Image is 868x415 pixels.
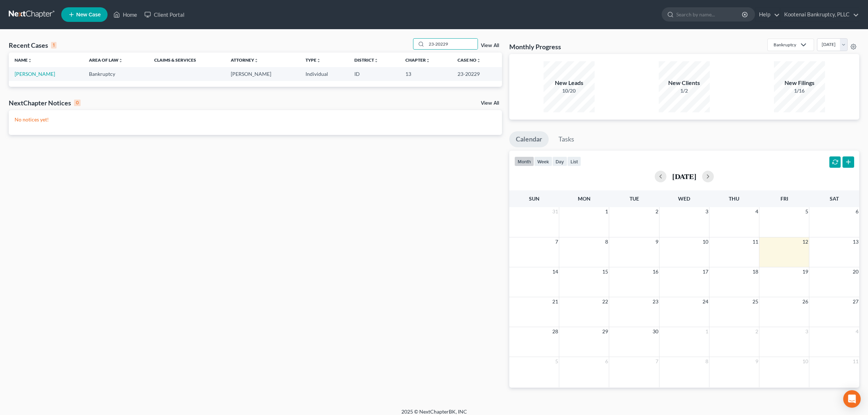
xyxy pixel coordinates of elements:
[672,172,696,180] h2: [DATE]
[602,327,609,336] span: 29
[552,131,581,147] a: Tasks
[652,267,659,276] span: 16
[604,207,609,216] span: 1
[752,237,759,246] span: 11
[659,79,710,87] div: New Clients
[702,237,709,246] span: 10
[567,156,581,166] button: list
[774,42,796,48] div: Bankruptcy
[802,267,809,276] span: 19
[852,237,859,246] span: 13
[655,237,659,246] span: 9
[89,57,123,63] a: Area of Lawunfold_more
[552,297,559,306] span: 21
[752,267,759,276] span: 18
[427,39,478,49] input: Search by name...
[830,195,839,202] span: Sat
[781,8,859,21] a: Kootenai Bankruptcy, PLLC
[852,297,859,306] span: 27
[552,207,559,216] span: 31
[604,237,609,246] span: 8
[774,87,825,94] div: 1/16
[374,58,378,63] i: unfold_more
[110,8,141,21] a: Home
[805,327,809,336] span: 3
[28,58,32,63] i: unfold_more
[15,116,496,123] p: No notices yet!
[481,101,499,106] a: View All
[554,237,559,246] span: 7
[802,357,809,366] span: 10
[659,87,710,94] div: 1/2
[354,57,378,63] a: Districtunfold_more
[802,297,809,306] span: 26
[655,207,659,216] span: 2
[405,57,430,63] a: Chapterunfold_more
[552,267,559,276] span: 14
[805,207,809,216] span: 5
[755,327,759,336] span: 2
[225,67,299,81] td: [PERSON_NAME]
[544,79,595,87] div: New Leads
[602,297,609,306] span: 22
[9,41,57,50] div: Recent Cases
[678,195,690,202] span: Wed
[514,156,534,166] button: month
[755,207,759,216] span: 4
[481,43,499,48] a: View All
[602,267,609,276] span: 15
[300,67,349,81] td: Individual
[705,327,709,336] span: 1
[76,12,101,18] span: New Case
[755,8,780,21] a: Help
[705,357,709,366] span: 8
[509,42,561,51] h3: Monthly Progress
[544,87,595,94] div: 10/20
[802,237,809,246] span: 12
[855,327,859,336] span: 4
[254,58,258,63] i: unfold_more
[9,98,81,107] div: NextChapter Notices
[755,357,759,366] span: 9
[148,53,225,67] th: Claims & Services
[655,357,659,366] span: 7
[15,57,32,63] a: Nameunfold_more
[316,58,321,63] i: unfold_more
[15,71,55,77] a: [PERSON_NAME]
[729,195,739,202] span: Thu
[51,42,57,49] div: 1
[509,131,549,147] a: Calendar
[231,57,258,63] a: Attorneyunfold_more
[426,58,430,63] i: unfold_more
[774,79,825,87] div: New Filings
[305,57,321,63] a: Typeunfold_more
[552,156,567,166] button: day
[604,357,609,366] span: 6
[852,357,859,366] span: 11
[83,67,148,81] td: Bankruptcy
[552,327,559,336] span: 28
[630,195,639,202] span: Tue
[349,67,400,81] td: ID
[578,195,591,202] span: Mon
[781,195,788,202] span: Fri
[400,67,452,81] td: 13
[458,57,481,63] a: Case Nounfold_more
[141,8,188,21] a: Client Portal
[476,58,481,63] i: unfold_more
[705,207,709,216] span: 3
[554,357,559,366] span: 5
[452,67,502,81] td: 23-20229
[702,297,709,306] span: 24
[534,156,552,166] button: week
[652,297,659,306] span: 23
[855,207,859,216] span: 6
[702,267,709,276] span: 17
[529,195,540,202] span: Sun
[118,58,123,63] i: unfold_more
[752,297,759,306] span: 25
[852,267,859,276] span: 20
[843,390,861,408] div: Open Intercom Messenger
[676,8,743,21] input: Search by name...
[652,327,659,336] span: 30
